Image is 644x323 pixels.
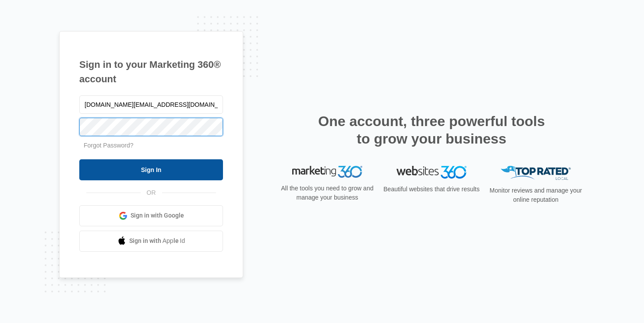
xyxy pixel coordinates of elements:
img: Websites 360 [396,166,467,179]
a: Forgot Password? [84,142,134,149]
img: Marketing 360 [292,166,362,178]
h2: One account, three powerful tools to grow your business [315,112,548,147]
span: Sign in with Apple Id [129,236,185,246]
span: Sign in with Google [131,211,184,220]
h1: Sign in to your Marketing 360® account [79,57,223,86]
p: All the tools you need to grow and manage your business [278,184,376,202]
p: Beautiful websites that drive results [382,185,481,194]
p: Monitor reviews and manage your online reputation [487,186,585,204]
input: Sign In [79,159,223,180]
img: Top Rated Local [501,166,571,180]
input: Email [79,95,223,114]
span: OR [141,188,162,197]
a: Sign in with Apple Id [79,231,223,252]
a: Sign in with Google [79,205,223,226]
